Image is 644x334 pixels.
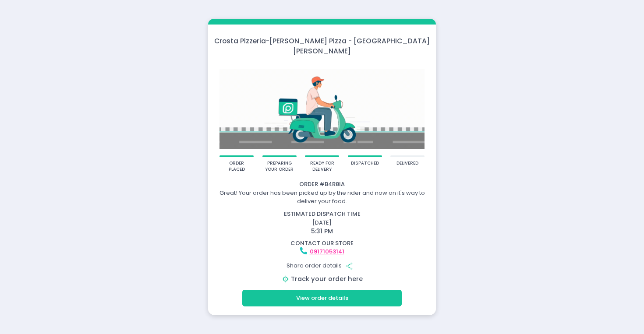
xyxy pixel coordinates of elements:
div: Order # B4R8IA [209,180,435,189]
div: estimated dispatch time [209,210,435,218]
a: 09171053141 [310,247,344,256]
div: Crosta Pizzeria - [PERSON_NAME] Pizza - [GEOGRAPHIC_DATA][PERSON_NAME] [208,36,436,56]
div: order placed [223,160,251,173]
div: Share order details [209,257,435,274]
div: [DATE] [204,210,440,236]
div: ready for delivery [308,160,336,173]
div: preparing your order [265,160,294,173]
a: Track your order here [291,274,363,283]
div: dispatched [351,160,379,167]
div: delivered [396,160,418,167]
img: talkie [219,62,425,156]
div: contact our store [209,239,435,248]
span: 5:31 PM [311,227,333,236]
button: View order details [242,290,402,306]
div: Great! Your order has been picked up by the rider and now on it's way to deliver your food. [209,189,435,206]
